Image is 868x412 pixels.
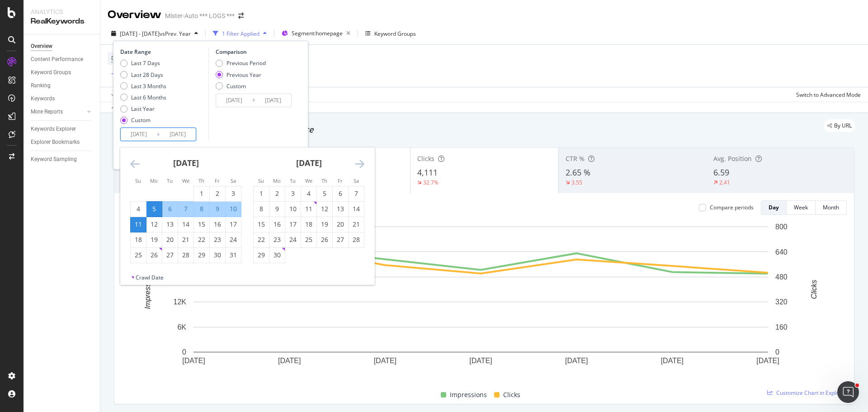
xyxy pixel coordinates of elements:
div: Ranking [31,81,51,90]
small: Mo [273,177,281,184]
small: Sa [231,177,236,184]
div: Last Year [120,105,166,113]
td: Choose Tuesday, May 27, 2025 as your check-in date. It’s available. [162,247,178,263]
button: Month [816,200,847,215]
div: 21 [178,235,193,244]
div: 19 [146,235,162,244]
text: [DATE] [182,357,205,365]
span: vs Prev. Year [160,30,191,38]
div: Previous Period [216,59,266,67]
td: Choose Friday, June 6, 2025 as your check-in date. It’s available. [333,186,349,201]
div: 1 [194,189,209,198]
td: Choose Tuesday, June 3, 2025 as your check-in date. It’s available. [285,186,301,201]
span: 6.59 [713,167,729,178]
div: Previous Year [226,71,261,79]
div: Keyword Groups [31,68,71,77]
div: Last 28 Days [120,71,166,79]
small: Th [321,177,327,184]
div: 7 [349,189,364,198]
div: Date Range [120,48,206,56]
span: CTR % [566,154,585,163]
text: 6K [177,323,186,331]
a: Ranking [31,81,94,90]
td: Choose Thursday, May 22, 2025 as your check-in date. It’s available. [194,232,210,247]
div: Keyword Groups [374,30,416,38]
td: Choose Saturday, May 31, 2025 as your check-in date. It’s available. [226,247,241,263]
span: Clicks [503,389,520,400]
div: 27 [333,235,348,244]
td: Choose Sunday, June 1, 2025 as your check-in date. It’s available. [254,186,269,201]
td: Choose Tuesday, May 20, 2025 as your check-in date. It’s available. [162,232,178,247]
button: 1 Filter Applied [209,26,270,41]
td: Choose Wednesday, May 21, 2025 as your check-in date. It’s available. [178,232,194,247]
div: Day [769,204,779,211]
div: legacy label [824,119,855,132]
small: Mo [150,177,158,184]
div: 32.7% [423,179,439,186]
div: 23 [269,235,285,244]
td: Choose Wednesday, May 28, 2025 as your check-in date. It’s available. [178,247,194,263]
div: 16 [210,220,225,229]
div: 2 [269,189,285,198]
td: Choose Friday, June 27, 2025 as your check-in date. It’s available. [333,232,349,247]
div: Custom [216,82,266,90]
div: 11 [301,204,316,213]
div: Overview [108,7,161,23]
text: [DATE] [756,357,779,365]
div: 11 [131,220,146,229]
a: Keywords Explorer [31,124,94,134]
td: Choose Friday, May 16, 2025 as your check-in date. It’s available. [210,217,226,232]
div: 24 [285,235,301,244]
span: Segment: homepage [292,29,343,37]
div: RealKeywords [31,16,93,27]
div: 15 [254,220,269,229]
td: Choose Saturday, June 21, 2025 as your check-in date. It’s available. [349,217,364,232]
span: By URL [834,123,852,128]
small: Tu [167,177,173,184]
div: 3 [226,189,241,198]
div: 6 [162,204,178,213]
span: Impressions [450,389,487,400]
div: Comparison [216,48,294,56]
text: [DATE] [278,357,301,365]
td: Choose Tuesday, June 17, 2025 as your check-in date. It’s available. [285,217,301,232]
td: Choose Wednesday, June 18, 2025 as your check-in date. It’s available. [301,217,317,232]
text: [DATE] [565,357,588,365]
div: 19 [317,220,332,229]
small: Th [198,177,204,184]
div: arrow-right-arrow-left [238,13,244,19]
div: 8 [194,204,209,213]
td: Choose Saturday, May 3, 2025 as your check-in date. It’s available. [226,186,241,201]
td: Choose Wednesday, June 25, 2025 as your check-in date. It’s available. [301,232,317,247]
td: Choose Monday, May 19, 2025 as your check-in date. It’s available. [146,232,162,247]
text: 0 [775,348,779,356]
div: 26 [146,251,162,260]
td: Choose Monday, May 26, 2025 as your check-in date. It’s available. [146,247,162,263]
td: Choose Tuesday, May 13, 2025 as your check-in date. It’s available. [162,217,178,232]
small: Su [135,177,141,184]
div: Last 6 Months [120,94,166,101]
div: 12 [146,220,162,229]
input: End Date [255,94,291,107]
input: End Date [160,128,196,141]
div: Custom [131,116,151,124]
td: Choose Monday, June 9, 2025 as your check-in date. It’s available. [269,201,285,217]
small: Fr [215,177,220,184]
div: Move backward to switch to the previous month. [130,158,140,170]
div: 22 [254,235,269,244]
div: 1 Filter Applied [222,30,259,38]
iframe: Intercom live chat [837,381,859,403]
div: 18 [301,220,316,229]
span: 2.65 % [566,167,590,178]
a: Content Performance [31,55,94,64]
td: Choose Monday, June 23, 2025 as your check-in date. It’s available. [269,232,285,247]
div: 28 [349,235,364,244]
button: Day [761,200,787,215]
button: Apply [108,87,134,102]
div: 4 [131,204,146,213]
div: 2 [210,189,225,198]
svg: A chart. [122,222,840,379]
td: Choose Friday, June 20, 2025 as your check-in date. It’s available. [333,217,349,232]
div: 25 [301,235,316,244]
td: Choose Thursday, June 5, 2025 as your check-in date. It’s available. [317,186,333,201]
